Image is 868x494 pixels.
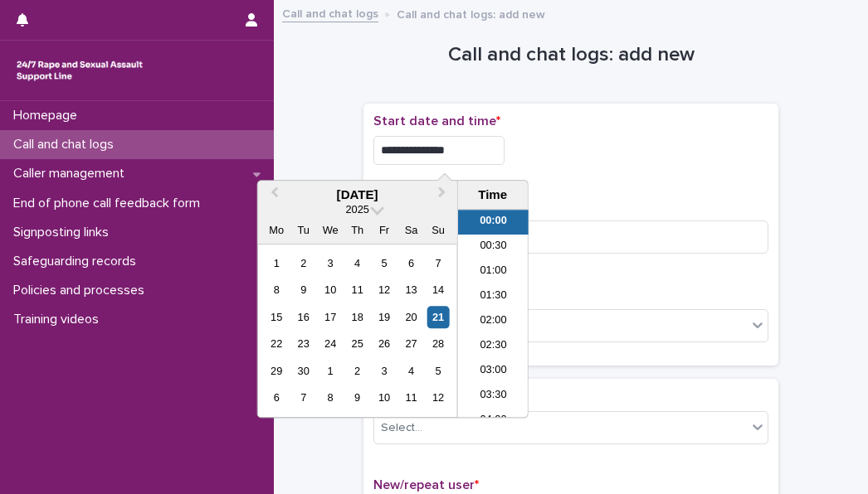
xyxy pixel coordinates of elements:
img: rhQMoQhaT3yELyF149Cw [13,54,146,87]
li: 01:30 [458,284,529,309]
div: Choose Wednesday, 17 September 2025 [319,306,342,328]
div: Choose Tuesday, 2 September 2025 [292,252,315,274]
p: Training videos [7,312,112,327]
div: Choose Saturday, 27 September 2025 [400,333,422,356]
div: [DATE] [258,187,457,202]
span: 2025 [345,203,368,216]
div: Th [346,219,368,241]
div: Choose Monday, 29 September 2025 [266,360,288,382]
div: Choose Tuesday, 23 September 2025 [292,333,315,356]
div: month 2025-09 [263,250,451,412]
button: Previous Month [260,182,286,209]
div: Choose Tuesday, 7 October 2025 [292,387,315,409]
p: End of phone call feedback form [7,196,213,211]
div: Choose Thursday, 18 September 2025 [346,306,368,328]
div: Choose Wednesday, 10 September 2025 [319,279,342,302]
li: 03:00 [458,359,529,384]
button: Next Month [431,182,457,209]
div: Choose Saturday, 4 October 2025 [400,360,422,382]
div: Choose Thursday, 11 September 2025 [346,279,368,302]
div: Choose Tuesday, 9 September 2025 [292,279,315,302]
p: Call and chat logs [7,137,127,153]
div: Tu [292,219,315,241]
div: Choose Thursday, 9 October 2025 [346,387,368,409]
div: Choose Monday, 6 October 2025 [266,387,288,409]
div: Sa [400,219,422,241]
div: Choose Tuesday, 30 September 2025 [292,360,315,382]
li: 01:00 [458,259,529,284]
div: Choose Saturday, 6 September 2025 [400,252,422,274]
p: Caller management [7,166,138,182]
div: Choose Friday, 19 September 2025 [373,306,396,328]
p: Homepage [7,108,90,123]
li: 04:00 [458,409,529,433]
div: Choose Monday, 15 September 2025 [266,306,288,328]
div: Choose Friday, 26 September 2025 [373,333,396,356]
div: Choose Saturday, 13 September 2025 [400,279,422,302]
div: We [319,219,342,241]
p: Signposting links [7,225,122,240]
p: Call and chat logs: add new [397,4,545,22]
div: Choose Sunday, 21 September 2025 [427,306,449,328]
p: Policies and processes [7,283,158,298]
h1: Call and chat logs: add new [363,43,778,67]
p: Safeguarding records [7,254,149,269]
div: Su [427,219,449,241]
li: 03:30 [458,384,529,409]
span: New/repeat user [373,478,479,492]
div: Choose Thursday, 2 October 2025 [346,360,368,382]
div: Choose Wednesday, 24 September 2025 [319,333,342,356]
div: Fr [373,219,396,241]
div: Choose Monday, 22 September 2025 [266,333,288,356]
div: Choose Wednesday, 8 October 2025 [319,387,342,409]
div: Choose Sunday, 7 September 2025 [427,252,449,274]
div: Choose Wednesday, 1 October 2025 [319,360,342,382]
div: Choose Friday, 10 October 2025 [373,387,396,409]
div: Choose Monday, 8 September 2025 [266,279,288,302]
li: 02:30 [458,334,529,359]
li: 00:00 [458,210,529,235]
div: Choose Sunday, 12 October 2025 [427,387,449,409]
li: 00:30 [458,235,529,259]
div: Choose Monday, 1 September 2025 [266,252,288,274]
div: Select... [381,419,422,437]
div: Choose Sunday, 28 September 2025 [427,333,449,356]
a: Call and chat logs [282,3,378,22]
div: Choose Friday, 5 September 2025 [373,252,396,274]
div: Choose Sunday, 14 September 2025 [427,279,449,302]
div: Choose Sunday, 5 October 2025 [427,360,449,382]
div: Choose Saturday, 11 October 2025 [400,387,422,409]
div: Time [462,187,524,202]
div: Choose Saturday, 20 September 2025 [400,306,422,328]
div: Choose Thursday, 25 September 2025 [346,333,368,356]
div: Choose Thursday, 4 September 2025 [346,252,368,274]
div: Choose Friday, 12 September 2025 [373,279,396,302]
li: 02:00 [458,309,529,334]
div: Choose Tuesday, 16 September 2025 [292,306,315,328]
span: Start date and time [373,114,500,128]
div: Choose Wednesday, 3 September 2025 [319,252,342,274]
div: Mo [266,219,288,241]
div: Choose Friday, 3 October 2025 [373,360,396,382]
